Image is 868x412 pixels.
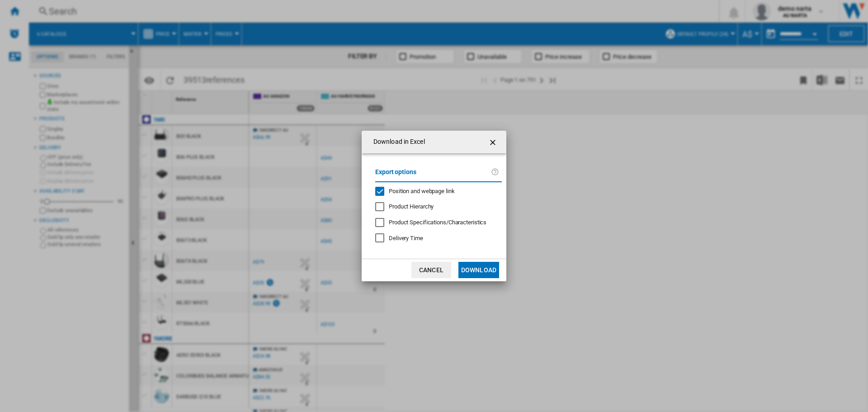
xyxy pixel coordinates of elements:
[389,188,455,194] span: Position and webpage link
[375,167,491,184] label: Export options
[389,235,423,242] span: Delivery Time
[375,187,495,195] md-checkbox: Position and webpage link
[375,234,502,242] md-checkbox: Delivery Time
[389,218,486,227] div: Only applies to Category View
[485,133,503,151] button: getI18NText('BUTTONS.CLOSE_DIALOG')
[389,219,486,226] span: Product Specifications/Characteristics
[411,262,451,278] button: Cancel
[369,137,425,147] h4: Download in Excel
[375,203,495,211] md-checkbox: Product Hierarchy
[458,262,499,278] button: Download
[488,137,499,148] ng-md-icon: getI18NText('BUTTONS.CLOSE_DIALOG')
[389,203,434,210] span: Product Hierarchy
